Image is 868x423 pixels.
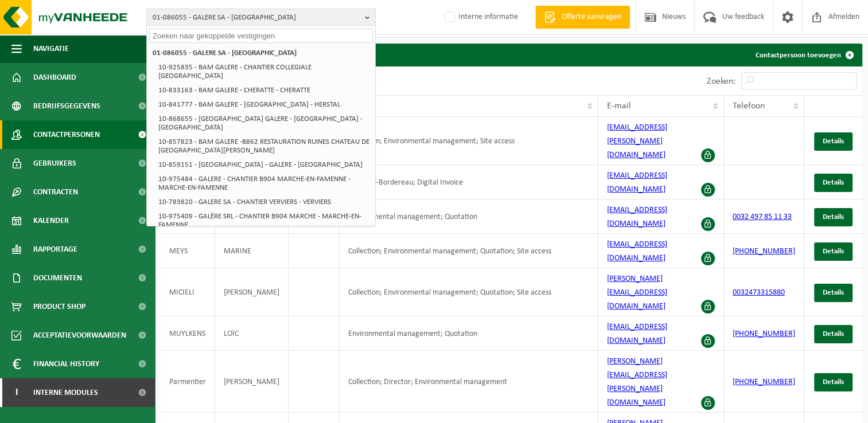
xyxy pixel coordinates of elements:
[33,292,85,321] span: Product Shop
[155,135,373,158] li: 10-857823 - BAM GALERE -B862 RESTAURATION RUINES CHATEAU DE [GEOGRAPHIC_DATA][PERSON_NAME]
[733,330,795,338] a: [PHONE_NUMBER]
[33,378,98,407] span: Interne modules
[442,9,518,26] label: Interne informatie
[340,199,598,234] td: Environmental management; Quotation
[155,60,373,83] li: 10-925835 - BAM GALERE - CHANTIER COLLEGIALE [GEOGRAPHIC_DATA]
[607,123,667,159] a: [EMAIL_ADDRESS][PERSON_NAME][DOMAIN_NAME]
[814,242,853,261] a: Details
[607,275,667,311] a: [PERSON_NAME][EMAIL_ADDRESS][DOMAIN_NAME]
[559,11,624,23] span: Offerte aanvragen
[814,284,853,302] a: Details
[146,9,376,26] button: 01-086055 - GALERE SA - [GEOGRAPHIC_DATA]
[823,138,844,145] span: Details
[155,195,373,209] li: 10-783820 - GALERE SA - CHANTIER VERVIERS - VERVIERS
[823,330,844,338] span: Details
[215,268,289,316] td: [PERSON_NAME]
[535,6,630,29] a: Offerte aanvragen
[607,323,667,345] a: [EMAIL_ADDRESS][DOMAIN_NAME]
[33,63,76,92] span: Dashboard
[340,117,598,165] td: Collection; Environmental management; Site access
[33,235,77,264] span: Rapportage
[155,209,373,232] li: 10-975409 - GALÈRE SRL - CHANTIER B904 MARCHE - MARCHE-EN-FAMENNE
[153,49,297,57] strong: 01-086055 - GALERE SA - [GEOGRAPHIC_DATA]
[155,172,373,195] li: 10-975484 - GALERE - CHANTIER B904 MARCHE-EN-FAMENNE - MARCHE-EN-FAMENNE
[340,165,598,199] td: Borderel-Bordereau; Digital Invoice
[823,378,844,386] span: Details
[33,264,82,292] span: Documenten
[340,316,598,351] td: Environmental management; Quotation
[33,178,78,206] span: Contracten
[33,92,100,120] span: Bedrijfsgegevens
[823,289,844,296] span: Details
[607,171,667,194] a: [EMAIL_ADDRESS][DOMAIN_NAME]
[746,44,861,66] a: Contactpersoon toevoegen
[814,174,853,192] a: Details
[155,83,373,97] li: 10-833163 - BAM GALERE - CHERATTE - CHERATTE
[823,213,844,221] span: Details
[733,247,795,256] a: [PHONE_NUMBER]
[215,351,289,413] td: [PERSON_NAME]
[155,158,373,172] li: 10-859151 - [GEOGRAPHIC_DATA] - GALERE - [GEOGRAPHIC_DATA]
[733,101,765,111] span: Telefoon
[155,97,373,112] li: 10-841777 - BAM GALERE - [GEOGRAPHIC_DATA] - HERSTAL
[340,351,598,413] td: Collection; Director; Environmental management
[814,325,853,343] a: Details
[33,206,69,235] span: Kalender
[814,132,853,151] a: Details
[33,350,99,378] span: Financial History
[607,206,667,228] a: [EMAIL_ADDRESS][DOMAIN_NAME]
[733,213,792,221] a: 0032 497 85 11 33
[33,34,69,63] span: Navigatie
[607,357,667,407] a: [PERSON_NAME][EMAIL_ADDRESS][PERSON_NAME][DOMAIN_NAME]
[607,240,667,263] a: [EMAIL_ADDRESS][DOMAIN_NAME]
[707,77,735,86] label: Zoeken:
[215,234,289,268] td: MARINE
[607,101,631,111] span: E-mail
[814,208,853,226] a: Details
[823,179,844,186] span: Details
[823,248,844,255] span: Details
[33,149,76,178] span: Gebruikers
[161,234,215,268] td: MEYS
[11,378,22,407] span: I
[814,373,853,391] a: Details
[149,29,373,43] input: Zoeken naar gekoppelde vestigingen
[733,288,785,297] a: 0032473315880
[733,378,795,386] a: [PHONE_NUMBER]
[33,321,126,350] span: Acceptatievoorwaarden
[153,9,360,26] span: 01-086055 - GALERE SA - [GEOGRAPHIC_DATA]
[161,316,215,351] td: MUYLKENS
[340,268,598,316] td: Collection; Environmental management; Quotation; Site access
[161,351,215,413] td: Parmentier
[340,234,598,268] td: Collection; Environmental management; Quotation; Site access
[161,268,215,316] td: MICIELI
[215,316,289,351] td: LOÏC
[33,120,100,149] span: Contactpersonen
[155,112,373,135] li: 10-868655 - [GEOGRAPHIC_DATA] GALERE - [GEOGRAPHIC_DATA] - [GEOGRAPHIC_DATA]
